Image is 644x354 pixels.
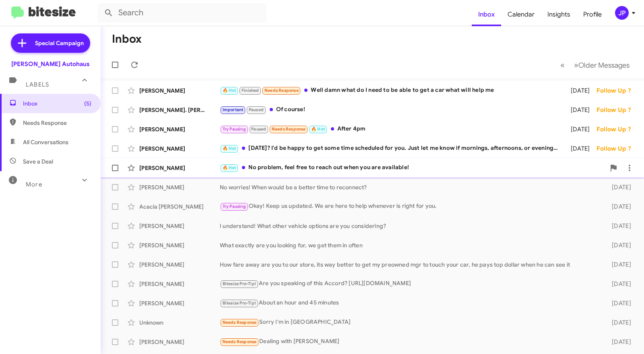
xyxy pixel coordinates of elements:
span: Needs Response [223,339,257,344]
div: [PERSON_NAME] [139,222,220,230]
div: [DATE] [601,299,638,307]
div: [DATE] [601,203,638,211]
div: [PERSON_NAME] [139,145,220,153]
a: Profile [577,3,608,26]
div: I understand! What other vehicle options are you considering? [220,222,601,230]
span: More [26,181,42,188]
span: Older Messages [578,61,630,70]
span: Special Campaign [35,39,84,47]
a: Insights [541,3,577,26]
span: Needs Response [223,320,257,325]
div: [PERSON_NAME] [139,87,220,95]
div: [PERSON_NAME] [139,164,220,172]
span: Paused [251,126,266,132]
div: [PERSON_NAME] Autohaus [11,60,90,68]
div: [DATE] [601,241,638,249]
span: 🔥 Hot [223,165,236,170]
div: No problem, feel free to reach out when you are available! [220,163,605,172]
div: [DATE] [563,106,597,114]
div: [DATE]? I'd be happy to get some time scheduled for you. Just let me know if mornings, afternoons... [220,144,563,153]
div: [DATE] [601,280,638,288]
input: Search [97,3,266,23]
div: Sorry I'm in [GEOGRAPHIC_DATA] [220,318,601,327]
span: Bitesize Pro-Tip! [223,281,256,286]
div: After 4pm [220,124,563,134]
div: [PERSON_NAME] [139,241,220,249]
span: Important [223,107,244,112]
button: Next [569,57,634,73]
div: [PERSON_NAME] [139,261,220,269]
div: Follow Up ? [597,145,638,153]
div: No worries! When would be a better time to reconnect? [220,183,601,191]
div: Are you speaking of this Accord? [URL][DOMAIN_NAME] [220,279,601,288]
button: JP [608,6,635,20]
div: [PERSON_NAME] [139,280,220,288]
div: Well damn what do I need to be able to get a car what will help me [220,86,563,95]
div: What exactly are you looking for, we get them in often [220,241,601,249]
span: All Conversations [23,138,68,146]
div: Follow Up ? [597,87,638,95]
div: [PERSON_NAME] [139,183,220,191]
span: 🔥 Hot [223,146,236,151]
span: (5) [84,99,91,108]
div: [DATE] [601,261,638,269]
div: About an hour and 45 minutes [220,298,601,308]
div: Follow Up ? [597,106,638,114]
div: Unknown [139,319,220,327]
nav: Page navigation example [556,57,634,73]
span: « [560,60,565,70]
span: 🔥 Hot [223,88,236,93]
div: JP [615,6,629,20]
span: 🔥 Hot [311,126,325,132]
div: [PERSON_NAME]. [PERSON_NAME] [139,106,220,114]
div: [DATE] [563,145,597,153]
span: Inbox [23,99,91,108]
span: Save a Deal [23,157,53,166]
span: Labels [26,81,49,88]
div: [DATE] [601,338,638,346]
div: Okay! Keep us updated. We are here to help whenever is right for you. [220,202,601,211]
div: [DATE] [563,125,597,133]
div: Of course! [220,105,563,114]
span: » [574,60,578,70]
span: Paused [249,107,264,112]
div: [DATE] [601,319,638,327]
span: Try Pausing [223,126,246,132]
div: [PERSON_NAME] [139,338,220,346]
div: How fare away are you to our store, its way better to get my preowned mgr to touch your car, he p... [220,261,601,269]
span: Bitesize Pro-Tip! [223,300,256,306]
button: Previous [555,57,570,73]
h1: Inbox [112,33,142,46]
div: [PERSON_NAME] [139,299,220,307]
span: Try Pausing [223,204,246,209]
div: [DATE] [563,87,597,95]
a: Calendar [501,3,541,26]
a: Inbox [472,3,501,26]
span: Needs Response [23,119,91,127]
span: Needs Response [272,126,306,132]
div: Acacia [PERSON_NAME] [139,203,220,211]
span: Finished [242,88,259,93]
div: Dealing with [PERSON_NAME] [220,337,601,346]
div: Follow Up ? [597,125,638,133]
div: [PERSON_NAME] [139,125,220,133]
span: Needs Response [264,88,299,93]
a: Special Campaign [11,33,90,53]
div: [DATE] [601,222,638,230]
div: [DATE] [601,183,638,191]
